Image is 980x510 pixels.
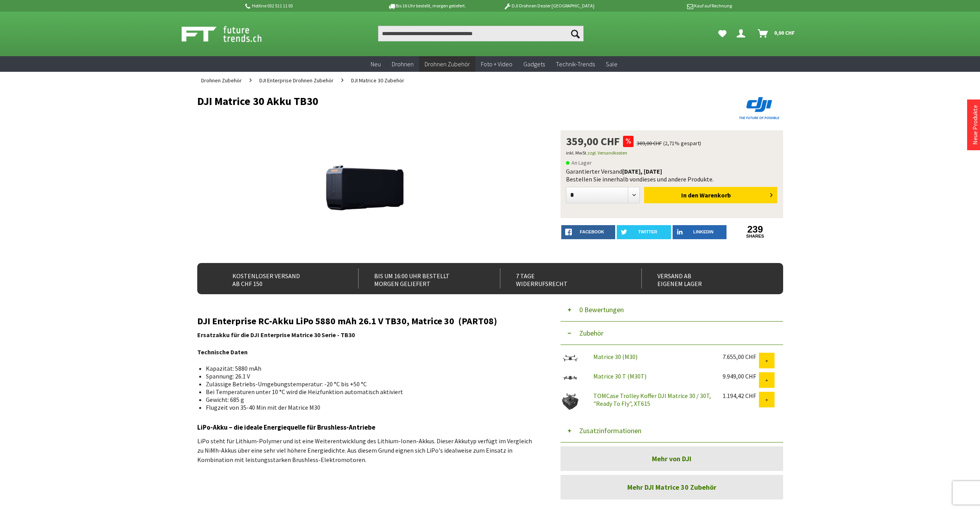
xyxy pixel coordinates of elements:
h3: LiPo-Akku – die ideale Energiequelle für Brushless-Antriebe [197,422,537,432]
p: inkl. MwSt. [566,148,778,158]
span: (2,71% gespart) [663,140,701,147]
span: facebook [580,229,604,234]
a: twitter [617,225,671,239]
button: In den Warenkorb [644,187,777,203]
li: Kapazität: 5880 mAh [206,364,531,372]
a: Drohnen [386,56,419,72]
h1: DJI Matrice 30 Akku TB30 [197,95,666,107]
span: Gadgets [523,60,545,68]
li: Spannung: 26.1 V [206,372,531,380]
a: Drohnen Zubehör [197,72,246,89]
a: Sale [600,56,623,72]
a: TOMCase Trolley Koffer DJI Matrice 30 / 30T, "Ready To Fly", XT615 [593,392,711,407]
span: Warenkorb [700,191,731,199]
div: 9.949,00 CHF [723,372,759,380]
button: Zusatzinformationen [561,419,783,442]
a: Warenkorb [755,26,799,41]
span: Sale [606,60,618,68]
img: Matrice 30 (M30) [561,353,580,364]
img: DJI Matrice 30 Akku TB30 [305,130,430,255]
div: Kostenloser Versand ab CHF 150 [217,269,341,288]
li: Flugzeit von 35-40 Min mit der Matrice M30 [206,403,531,411]
img: Shop Futuretrends - zur Startseite wechseln [182,24,279,44]
div: 1.194,42 CHF [723,392,759,400]
a: DJI Enterprise Drohnen Zubehör [255,72,337,89]
a: zzgl. Versandkosten [587,150,627,156]
div: Bis um 16:00 Uhr bestellt Morgen geliefert [358,269,483,288]
p: Kauf auf Rechnung [610,1,732,11]
span: 0,00 CHF [774,27,795,39]
h2: DJI Enterprise RC-Akku LiPo 5880 mAh 26.1 V TB30, Matrice 30 (PART08) [197,316,537,326]
p: LiPo steht für Lithium-Polymer und ist eine Weiterentwicklung des Lithium-Ionen-Akkus. Dieser Akk... [197,436,537,464]
span: In den [681,191,698,199]
a: Neue Produkte [971,105,979,145]
a: DJI Matrice 30 Zubehör [347,72,408,89]
span: DJI Matrice 30 Zubehör [351,77,404,84]
a: shares [728,234,782,239]
li: Zulässige Betriebs-Umgebungstemperatur: -20 °C bis +50 °C [206,380,531,388]
a: Technik-Trends [550,56,600,72]
strong: Ersatzakku für die DJI Enterprise Matrice 30 Serie - TB30 [197,331,355,339]
span: 359,00 CHF [566,136,620,147]
img: TOMCase Trolley Koffer DJI Matrice 30 / 30T, [561,392,580,411]
b: [DATE], [DATE] [622,167,662,175]
span: An Lager [566,158,592,167]
span: Drohnen Zubehör [425,60,470,68]
li: Bei Temperaturen unter 10 °C wird die Heizfunktion automatisch aktiviert [206,388,531,396]
div: Versand ab eigenem Lager [641,269,766,288]
span: Drohnen Zubehör [201,77,242,84]
a: Foto + Video [475,56,518,72]
p: Hotline 032 511 11 03 [244,1,366,11]
p: DJI Drohnen Dealer [GEOGRAPHIC_DATA] [488,1,610,11]
a: LinkedIn [673,225,727,239]
strong: Technische Daten [197,348,248,356]
a: Matrice 30 T (M30T) [593,372,646,380]
button: 0 Bewertungen [561,298,783,322]
a: Neu [365,56,386,72]
span: 369,00 CHF [637,140,662,147]
span: LinkedIn [693,229,714,234]
span: Neu [371,60,381,68]
span: Drohnen [392,60,414,68]
a: Meine Favoriten [714,26,730,41]
img: DJI [736,95,783,121]
a: Gadgets [518,56,550,72]
a: Drohnen Zubehör [419,56,475,72]
button: Zubehör [561,322,783,345]
span: Technik-Trends [556,60,595,68]
span: DJI Enterprise Drohnen Zubehör [259,77,334,84]
button: Suchen [567,26,584,41]
input: Produkt, Marke, Kategorie, EAN, Artikelnummer… [378,26,584,41]
img: Matrice 30 T (M30T) [561,372,580,383]
a: Matrice 30 (M30) [593,353,637,361]
span: twitter [638,229,657,234]
div: 7 Tage Widerrufsrecht [500,269,625,288]
a: Dein Konto [734,26,752,41]
div: 7.655,00 CHF [723,353,759,361]
span: Foto + Video [481,60,512,68]
div: Garantierter Versand Bestellen Sie innerhalb von dieses und andere Produkte. [566,167,778,183]
li: Gewicht: 685 g [206,396,531,403]
a: facebook [561,225,616,239]
a: 239 [728,225,782,234]
p: Bis 16 Uhr bestellt, morgen geliefert. [366,1,488,11]
a: Mehr von DJI [561,446,783,471]
a: Mehr DJI Matrice 30 Zubehör [561,475,783,499]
